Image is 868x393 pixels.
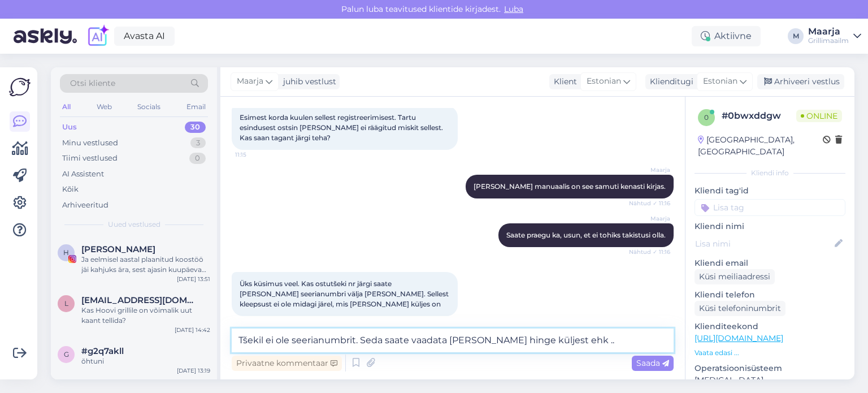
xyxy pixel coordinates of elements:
[175,326,210,334] div: [DATE] 14:42
[796,110,842,122] span: Online
[695,333,783,343] a: [URL][DOMAIN_NAME]
[722,109,796,123] div: # 0bwxddgw
[60,100,73,114] div: All
[62,169,104,180] div: AI Assistent
[94,100,114,114] div: Web
[628,248,670,256] span: Nähtud ✓ 11:16
[636,358,669,368] span: Saada
[695,362,845,374] p: Operatsioonisüsteem
[695,237,832,250] input: Lisa nimi
[692,26,761,46] div: Aktiivne
[695,269,775,284] div: Küsi meiliaadressi
[114,27,175,46] a: Avasta AI
[62,153,118,164] div: Tiimi vestlused
[237,75,263,88] span: Maarja
[587,75,621,88] span: Estonian
[628,166,670,174] span: Maarja
[64,350,69,359] span: g
[698,134,823,158] div: [GEOGRAPHIC_DATA], [GEOGRAPHIC_DATA]
[703,75,737,88] span: Estonian
[695,289,845,301] p: Kliendi telefon
[757,74,844,89] div: Arhiveeri vestlus
[62,122,77,133] div: Uus
[108,219,160,230] span: Uued vestlused
[501,4,527,14] span: Luba
[135,100,163,114] div: Socials
[81,346,124,356] span: #g2q7akll
[808,36,849,45] div: Grillimaailm
[62,200,108,211] div: Arhiveeritud
[81,356,210,366] div: õhtuni
[9,76,31,98] img: Askly Logo
[628,214,670,223] span: Maarja
[695,221,845,232] p: Kliendi nimi
[190,137,206,149] div: 3
[235,150,277,159] span: 11:15
[232,329,674,352] textarea: Tšekil ei ole seerianumbrit. Seda saate vaadata [PERSON_NAME] hinge küljest ehk .
[549,76,577,88] div: Klient
[695,199,845,216] input: Lisa tag
[695,321,845,332] p: Klienditeekond
[185,122,206,133] div: 30
[695,301,785,316] div: Küsi telefoninumbrit
[184,100,208,114] div: Email
[704,113,709,122] span: 0
[232,356,342,371] div: Privaatne kommentaar
[64,299,68,308] span: l
[695,374,845,386] p: [MEDICAL_DATA]
[177,366,210,375] div: [DATE] 13:19
[808,27,849,36] div: Maarja
[695,185,845,197] p: Kliendi tag'id
[81,254,210,275] div: Ja eelmisel aastal plaanitud koostöö jäi kahjuks ära, sest ajasin kuupäevad sassi. Kui teil taas ...
[235,317,277,325] span: 11:20
[240,113,445,142] span: Esimest korda kuulen sellest registreerimisest. Tartu esindusest ostsin [PERSON_NAME] ei räägitud...
[808,27,861,45] a: MaarjaGrillimaailm
[86,24,110,48] img: explore-ai
[474,182,666,191] span: [PERSON_NAME] manuaalis on see samuti kenasti kirjas.
[788,28,804,44] div: M
[70,77,115,89] span: Otsi kliente
[62,137,118,149] div: Minu vestlused
[695,257,845,269] p: Kliendi email
[177,275,210,283] div: [DATE] 13:51
[240,279,450,308] span: Üks küsimus veel. Kas ostutšeki nr järgi saate [PERSON_NAME] seerianumbri välja [PERSON_NAME]. Se...
[695,348,845,358] p: Vaata edasi ...
[81,244,155,254] span: Henry Jakobson
[645,76,693,88] div: Klienditugi
[81,305,210,326] div: Kas Hoovi grillile on võimalik uut kaant tellida?
[189,153,206,164] div: 0
[62,184,79,195] div: Kõik
[506,231,666,239] span: Saate praegu ka, usun, et ei tohiks takistusi olla.
[81,295,199,305] span: linnotiiu@gmail.com
[695,168,845,178] div: Kliendi info
[63,248,69,257] span: H
[628,199,670,208] span: Nähtud ✓ 11:16
[279,76,336,88] div: juhib vestlust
